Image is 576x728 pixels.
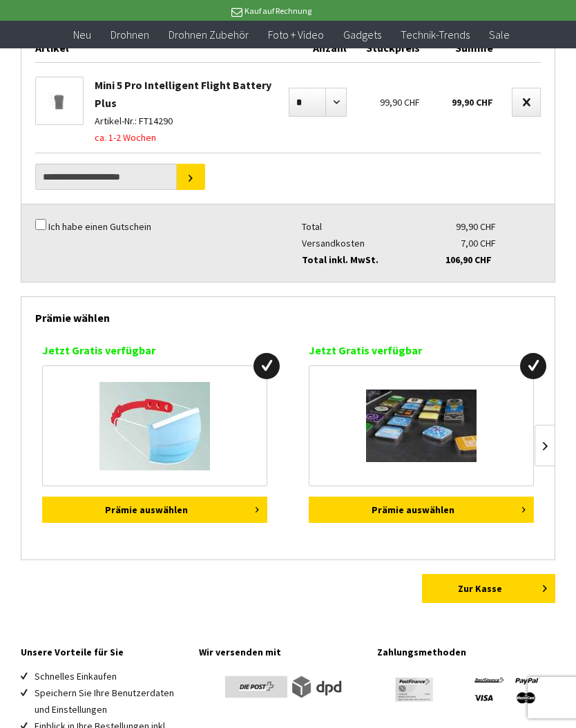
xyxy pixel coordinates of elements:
[479,21,519,49] a: Sale
[309,365,534,486] a: iPhone App Magnete
[35,36,298,62] div: Artikel
[21,643,185,661] h4: Unsere Vorteile für Sie
[42,342,267,358] p: Jetzt Gratis verfügbar
[438,218,496,235] div: 99,90 CHF
[42,365,267,486] a: Maskenhalter für Hygienemasken
[169,28,249,41] span: Drohnen Zubehör
[391,21,479,49] a: Technik-Trends
[354,36,427,62] div: Stückpreis
[427,70,500,124] div: 99,90 CHF
[258,21,334,49] a: Foto + Video
[95,129,156,146] span: ca. 1-2 Wochen
[95,78,271,110] a: Mini 5 Pro Intelligent Flight Battery Plus
[302,235,438,251] div: Versandkosten
[199,643,363,661] h4: Wir versenden mit
[302,251,438,268] div: Total inkl. MwSt.
[101,21,159,49] a: Drohnen
[64,21,101,49] a: Neu
[35,297,541,332] div: Prämie wählen
[73,28,91,41] span: Neu
[438,235,496,251] div: 7,00 CHF
[111,28,149,41] span: Drohnen
[354,70,427,124] div: 99,90 CHF
[159,21,258,49] a: Drohnen Zubehör
[377,668,555,709] img: footer-payment-logos.png
[99,382,210,470] img: Maskenhalter für Hygienemasken
[36,84,83,117] img: Mini 5 Pro Intelligent Flight Battery Plus
[199,668,363,706] img: footer-versand-logos.png
[401,28,470,41] span: Technik-Trends
[377,643,555,661] h4: Zahlungsmethoden
[434,251,492,268] div: 106,90 CHF
[334,21,391,49] a: Gadgets
[268,28,324,41] span: Foto + Video
[427,36,500,62] div: Summe
[302,218,438,235] div: Total
[366,390,477,462] img: iPhone App Magnete
[35,684,185,718] li: Speichern Sie Ihre Benutzerdaten und Einstellungen
[343,28,381,41] span: Gadgets
[309,342,534,358] p: Jetzt Gratis verfügbar
[95,113,276,129] p: Artikel-Nr.: FT14290
[489,28,510,41] span: Sale
[35,668,185,684] li: Schnelles Einkaufen
[309,497,534,523] button: Prämie auswählen
[298,36,354,62] div: Anzahl
[48,220,151,233] label: Ich habe einen Gutschein
[42,497,267,523] button: Prämie auswählen
[422,574,556,603] a: Zur Kasse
